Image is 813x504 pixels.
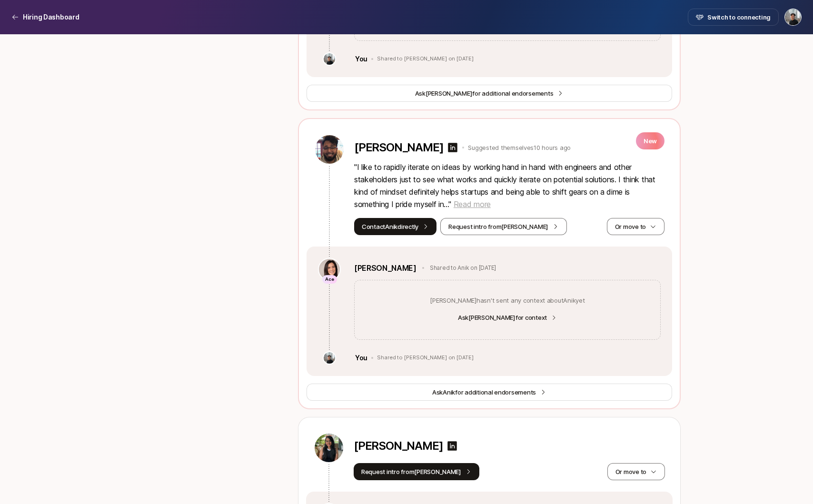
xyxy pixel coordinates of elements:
[324,53,335,65] img: 48213564_d349_4c7a_bc3f_3e31999807fd.jfif
[325,276,334,284] p: Ace
[688,9,779,26] button: Switch to connecting
[430,296,585,305] p: [PERSON_NAME] hasn't sent any context about Anik yet
[355,53,367,65] p: You
[432,387,536,397] span: Ask for additional endorsements
[23,11,79,23] p: Hiring Dashboard
[440,218,567,235] button: Request intro from[PERSON_NAME]
[354,218,436,235] button: ContactAnikdirectly
[354,439,443,453] p: [PERSON_NAME]
[784,9,802,26] button: Billy Tseng
[430,264,496,272] p: Shared to Anik on [DATE]
[355,352,367,364] p: You
[454,199,491,209] span: Read more
[426,89,473,97] span: [PERSON_NAME]
[354,141,443,154] p: [PERSON_NAME]
[636,132,664,149] p: New
[452,311,563,324] button: Ask[PERSON_NAME]for context
[607,218,664,235] button: Or move to
[607,463,665,480] button: Or move to
[324,352,335,364] img: 48213564_d349_4c7a_bc3f_3e31999807fd.jfif
[354,463,479,480] button: Request intro from[PERSON_NAME]
[307,384,672,401] button: AskAnikfor additional endorsements
[315,434,343,462] img: dc681d8a_43eb_4aba_a374_80b352a73c28.jpg
[785,9,801,25] img: Billy Tseng
[315,135,344,164] img: ACg8ocJ9aJeSEFIhaSs3dePRoeFuQoRgMNcXgakzdW-DVPRmzw=s160-c
[354,262,416,274] a: [PERSON_NAME]
[377,56,473,62] p: Shared to [PERSON_NAME] on [DATE]
[443,388,455,396] span: Anik
[707,12,771,22] span: Switch to connecting
[354,161,664,210] p: " I like to rapidly iterate on ideas by working hand in hand with engineers and other stakeholder...
[307,85,672,102] button: Ask[PERSON_NAME]for additional endorsements
[377,355,473,361] p: Shared to [PERSON_NAME] on [DATE]
[319,259,340,280] img: 71d7b91d_d7cb_43b4_a7ea_a9b2f2cc6e03.jpg
[415,89,554,98] span: Ask for additional endorsements
[468,143,571,152] p: Suggested themselves 10 hours ago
